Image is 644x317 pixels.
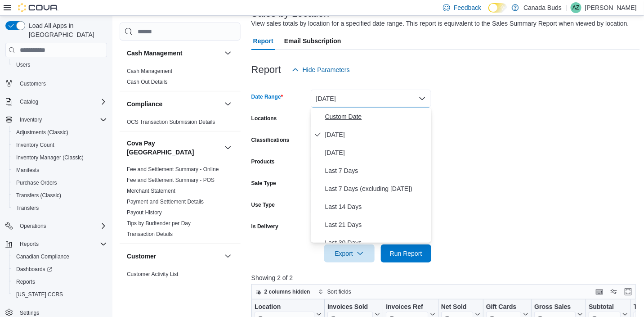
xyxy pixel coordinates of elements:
[127,199,204,205] a: Payment and Settlement Details
[16,167,39,174] span: Manifests
[16,253,69,260] span: Canadian Compliance
[9,59,111,71] button: Users
[284,32,341,50] span: Email Subscription
[13,59,34,70] a: Users
[390,249,422,258] span: Run Report
[127,49,183,58] h3: Cash Management
[16,77,107,89] span: Customers
[16,221,107,231] span: Operations
[13,165,107,176] span: Manifests
[18,3,58,12] img: Cova
[13,152,107,163] span: Inventory Manager (Classic)
[325,165,428,176] span: Last 7 Days
[223,251,233,262] button: Customer
[325,183,428,194] span: Last 7 Days (excluding [DATE])
[16,61,30,68] span: Users
[585,2,637,13] p: [PERSON_NAME]
[127,100,162,109] h3: Compliance
[127,166,219,173] span: Fee and Settlement Summary - Online
[441,303,473,312] div: Net Sold
[127,177,215,183] a: Fee and Settlement Summary - POS
[13,177,107,188] span: Purchase Orders
[127,49,221,58] button: Cash Management
[20,98,38,105] span: Catalog
[120,164,241,243] div: Cova Pay [GEOGRAPHIC_DATA]
[13,276,107,287] span: Reports
[325,219,428,230] span: Last 21 Days
[16,141,54,149] span: Inventory Count
[608,286,619,297] button: Display options
[20,222,46,230] span: Operations
[488,3,507,13] input: Dark Mode
[325,111,428,122] span: Custom Date
[127,139,221,157] button: Cova Pay [GEOGRAPHIC_DATA]
[386,303,428,312] div: Invoices Ref
[127,209,162,216] a: Payout History
[127,252,221,261] button: Customer
[324,245,375,263] button: Export
[2,95,111,108] button: Catalog
[127,271,179,278] span: Customer Activity List
[127,79,168,85] a: Cash Out Details
[251,223,278,230] label: Is Delivery
[127,220,191,227] span: Tips by Budtender per Day
[13,190,107,201] span: Transfers (Classic)
[303,65,350,74] span: Hide Parameters
[251,115,277,122] label: Locations
[13,251,107,262] span: Canadian Compliance
[252,286,314,297] button: 2 columns hidden
[127,119,215,125] a: OCS Transaction Submission Details
[2,220,111,232] button: Operations
[16,204,39,212] span: Transfers
[16,221,50,231] button: Operations
[288,61,353,79] button: Hide Parameters
[20,309,39,317] span: Settings
[486,303,521,312] div: Gift Cards
[255,303,314,312] div: Location
[9,288,111,301] button: [US_STATE] CCRS
[251,201,275,208] label: Use Type
[9,177,111,189] button: Purchase Orders
[13,152,87,163] a: Inventory Manager (Classic)
[589,303,621,312] div: Subtotal
[127,220,191,226] a: Tips by Budtender per Day
[16,239,42,249] button: Reports
[127,271,179,277] a: Customer Activity List
[571,2,581,13] div: Aaron Zgud
[13,177,61,188] a: Purchase Orders
[2,77,111,90] button: Customers
[315,286,355,297] button: Sort fields
[13,127,107,138] span: Adjustments (Classic)
[16,266,52,273] span: Dashboards
[13,190,65,201] a: Transfers (Classic)
[127,177,215,184] span: Fee and Settlement Summary - POS
[2,113,111,126] button: Inventory
[9,151,111,164] button: Inventory Manager (Classic)
[327,288,351,295] span: Sort fields
[16,114,107,125] span: Inventory
[251,180,276,187] label: Sale Type
[13,140,58,150] a: Inventory Count
[327,303,373,312] div: Invoices Sold
[454,3,481,12] span: Feedback
[253,32,273,50] span: Report
[9,250,111,263] button: Canadian Compliance
[16,78,49,89] a: Customers
[13,251,73,262] a: Canadian Compliance
[9,189,111,202] button: Transfers (Classic)
[223,48,233,59] button: Cash Management
[13,127,72,138] a: Adjustments (Classic)
[311,108,431,243] div: Select listbox
[325,237,428,248] span: Last 30 Days
[9,276,111,288] button: Reports
[16,114,45,125] button: Inventory
[251,158,275,165] label: Products
[2,238,111,250] button: Reports
[16,179,57,186] span: Purchase Orders
[25,21,107,39] span: Load All Apps in [GEOGRAPHIC_DATA]
[20,240,39,248] span: Reports
[13,264,56,275] a: Dashboards
[20,80,46,87] span: Customers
